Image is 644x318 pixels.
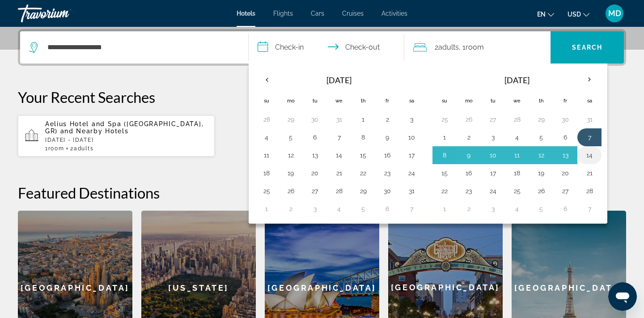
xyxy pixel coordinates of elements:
table: Left calendar grid [254,69,424,218]
button: Day 31 [332,113,346,126]
button: Day 10 [486,149,500,161]
button: Day 17 [404,149,419,161]
span: Adults [438,43,459,51]
button: Day 14 [332,149,346,161]
button: Day 27 [558,185,572,197]
button: Day 26 [284,185,298,197]
button: Next month [577,69,602,90]
button: Day 14 [582,149,597,161]
button: Day 4 [259,131,274,144]
button: Day 30 [308,113,322,126]
iframe: Bouton de lancement de la fenêtre de messagerie [608,282,637,311]
a: Cars [311,10,324,17]
button: Day 28 [332,185,346,197]
button: Day 12 [534,149,548,161]
button: Day 9 [380,131,394,144]
span: USD [568,11,581,18]
button: Change currency [568,8,589,21]
button: Day 9 [462,149,476,161]
button: Day 7 [582,131,597,144]
button: Day 28 [259,113,274,126]
button: Day 13 [558,149,572,161]
a: Flights [273,10,293,17]
button: Day 25 [259,185,274,197]
th: [DATE] [279,69,399,91]
button: Day 29 [534,113,548,126]
button: Day 31 [404,185,419,197]
button: Day 19 [284,167,298,179]
button: Day 6 [558,203,572,215]
button: Day 3 [308,203,322,215]
button: Day 28 [510,113,524,126]
span: Search [572,44,602,51]
button: Day 15 [356,149,370,161]
button: Day 31 [582,113,597,126]
button: Day 18 [510,167,524,179]
button: Day 27 [486,113,500,126]
button: Aelius Hotel and Spa ([GEOGRAPHIC_DATA], GR) and Nearby Hotels[DATE] - [DATE]1Room2Adults [18,115,215,157]
button: Day 18 [259,167,274,179]
button: Day 6 [308,131,322,144]
button: Day 22 [437,185,452,197]
button: Day 22 [356,167,370,179]
button: Day 30 [380,185,394,197]
button: Day 12 [284,149,298,161]
button: Day 8 [437,149,452,161]
button: Day 8 [356,131,370,144]
button: Day 15 [437,167,452,179]
button: Day 25 [437,113,452,126]
button: Day 6 [380,203,394,215]
button: Day 24 [486,185,500,197]
span: MD [608,9,621,18]
span: and Nearby Hotels [60,127,129,135]
span: Aelius Hotel and Spa ([GEOGRAPHIC_DATA], GR) [45,120,203,135]
button: Day 4 [332,203,346,215]
span: , 1 [459,41,484,54]
button: Day 4 [510,131,524,144]
button: Day 2 [284,203,298,215]
button: Day 29 [356,185,370,197]
button: Day 26 [462,113,476,126]
button: Day 17 [486,167,500,179]
button: Day 19 [534,167,548,179]
button: Day 26 [534,185,548,197]
button: Day 11 [259,149,274,161]
button: Day 21 [582,167,597,179]
p: Your Recent Searches [18,88,626,106]
button: Day 28 [582,185,597,197]
span: Adults [74,145,93,152]
a: Travorium [18,2,107,25]
button: Day 2 [462,131,476,144]
button: Day 16 [380,149,394,161]
input: Search hotel destination [47,41,235,54]
button: Day 11 [510,149,524,161]
button: Day 5 [534,203,548,215]
button: Day 16 [462,167,476,179]
div: Search widget [20,31,624,64]
button: Day 27 [308,185,322,197]
button: Day 23 [380,167,394,179]
button: Travelers: 2 adults, 0 children [404,31,551,64]
button: Day 1 [259,203,274,215]
button: Day 21 [332,167,346,179]
a: Cruises [342,10,364,17]
button: Day 7 [332,131,346,144]
button: Day 7 [404,203,419,215]
button: Day 20 [558,167,572,179]
button: Day 2 [380,113,394,126]
span: Hotels [237,10,255,17]
button: Day 1 [356,113,370,126]
button: Day 23 [462,185,476,197]
button: Day 3 [486,203,500,215]
span: Room [466,43,484,51]
span: 2 [70,145,93,152]
span: 1 [45,145,64,152]
span: Activities [381,10,407,17]
button: User Menu [603,4,626,23]
span: en [537,11,546,18]
button: Day 30 [558,113,572,126]
button: Day 10 [404,131,419,144]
